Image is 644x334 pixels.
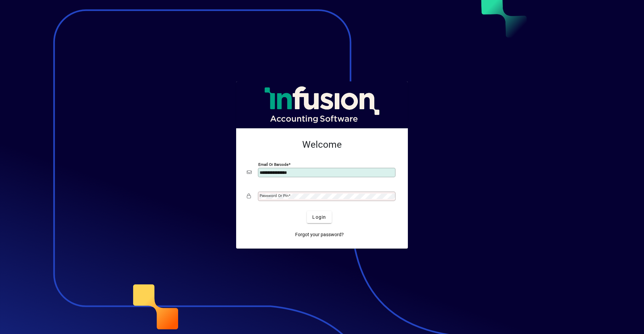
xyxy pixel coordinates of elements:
[292,228,346,241] a: Forgot your password?
[260,193,288,198] mat-label: Password or Pin
[295,231,344,238] span: Forgot your password?
[307,211,331,223] button: Login
[258,162,288,167] mat-label: Email or Barcode
[312,214,326,221] span: Login
[247,139,397,150] h2: Welcome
